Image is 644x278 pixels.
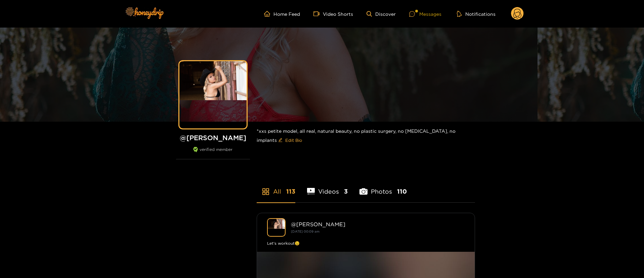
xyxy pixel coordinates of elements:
div: Messages [409,10,441,18]
div: @ [PERSON_NAME] [291,221,465,227]
a: Home Feed [264,11,300,17]
span: edit [278,138,283,143]
span: 110 [397,187,407,196]
small: [DATE] 00:09 am [291,230,319,233]
div: Let's workout😉 [267,240,465,247]
img: heathermarie [267,218,286,237]
h1: @ [PERSON_NAME] [176,133,250,142]
li: Photos [359,172,407,202]
li: All [257,172,295,202]
button: Notifications [455,10,498,17]
span: video-camera [313,11,323,17]
span: Edit Bio [285,137,302,144]
div: verified member [176,147,250,159]
span: 113 [286,187,295,196]
span: 3 [344,187,348,196]
span: appstore [262,188,270,196]
a: Discover [367,11,396,17]
span: home [264,11,273,17]
button: editEdit Bio [277,135,303,146]
div: *xxs petite model, all real, natural beauty, no plastic surgery, no [MEDICAL_DATA], no implants [257,122,475,151]
a: Video Shorts [313,11,353,17]
li: Videos [307,172,348,202]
